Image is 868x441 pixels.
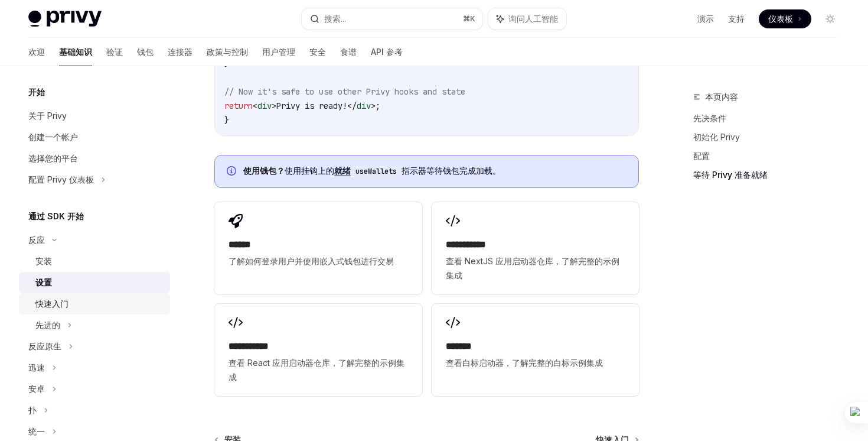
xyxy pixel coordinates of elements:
span: div [357,100,371,111]
font: 扑 [28,405,37,415]
a: 仪表板 [759,9,811,28]
font: 查看 NextJS 应用启动器仓库，了解完整的示例集成 [446,256,619,280]
a: 政策与控制 [207,38,248,66]
font: 询问人工智能 [508,14,558,24]
button: 搜索...⌘K [302,8,482,30]
img: 灯光标志 [28,11,102,27]
font: 支持 [728,14,745,24]
code: useWallets [351,166,402,177]
svg: 信息 [227,166,239,178]
font: 安全 [309,47,326,57]
a: 设置 [19,272,170,293]
font: 反应原生 [28,341,61,351]
a: 选择您的平台 [19,148,170,169]
font: 了解如何登录用户并使用嵌入式钱包进行交易 [229,256,394,266]
a: 关于 Privy [19,105,170,127]
font: 选择您的平台 [28,153,78,163]
font: 反应 [28,235,45,245]
span: > [371,100,376,111]
font: 查看 React 应用启动器仓库，了解完整的示例集成 [229,358,404,382]
a: 基础知识 [59,38,92,66]
font: 快速入门 [35,299,68,309]
font: API 参考 [371,47,403,57]
a: 用户管理 [262,38,295,66]
a: 创建一个帐户 [19,127,170,148]
a: 先决条件 [693,109,849,128]
a: 安全 [309,38,326,66]
span: } [224,115,229,125]
font: 先进的 [35,320,60,330]
span: ; [376,100,380,111]
font: 安装 [35,256,52,266]
a: 就绪 [334,166,351,176]
a: 支持 [728,13,745,25]
a: 验证 [106,38,123,66]
a: **** *了解如何登录用户并使用嵌入式钱包进行交易 [214,202,422,294]
font: 上的 [318,166,334,176]
font: 演示 [697,14,714,24]
font: 使用挂钩 [285,166,318,176]
font: 通过 SDK 开始 [28,211,84,221]
font: 就绪 [334,166,351,176]
a: 初始化 Privy [693,128,849,147]
span: </ [347,100,357,111]
font: 查看白标启动器，了解完整的白标示例集成 [446,358,603,368]
a: 食谱 [340,38,357,66]
font: 欢迎 [28,47,45,57]
font: 指示器等待钱包完成加载。 [402,166,501,176]
font: 开始 [28,87,45,97]
font: 安卓 [28,384,45,394]
font: 统一 [28,426,45,436]
font: 使用钱包？ [243,166,285,176]
font: 连接器 [168,47,192,57]
font: 初始化 Privy [693,132,740,142]
button: 询问人工智能 [488,8,566,30]
font: 仪表板 [768,14,793,24]
font: 用户管理 [262,47,295,57]
font: 先决条件 [693,113,726,123]
a: 演示 [697,13,714,25]
a: 欢迎 [28,38,45,66]
font: 创建一个帐户 [28,132,78,142]
font: 配置 [693,151,710,161]
font: 钱包 [137,47,154,57]
font: 政策与控制 [207,47,248,57]
font: 搜索... [324,14,346,24]
span: < [253,100,257,111]
span: > [272,100,276,111]
span: // Now it's safe to use other Privy hooks and state [224,86,465,97]
a: 快速入门 [19,293,170,314]
a: 连接器 [168,38,192,66]
a: 安装 [19,251,170,272]
font: 食谱 [340,47,357,57]
font: 本页内容 [705,92,738,102]
font: 迅速 [28,362,45,372]
font: 基础知识 [59,47,92,57]
a: API 参考 [371,38,403,66]
font: K [470,14,475,23]
font: 配置 Privy 仪表板 [28,174,94,184]
a: 钱包 [137,38,154,66]
font: 等待 Privy 准备就绪 [693,170,768,180]
a: 等待 Privy 准备就绪 [693,166,849,184]
span: return [224,100,253,111]
a: 配置 [693,147,849,166]
font: ⌘ [463,14,470,23]
button: 切换暗模式 [821,9,840,28]
font: 关于 Privy [28,111,67,121]
span: Privy is ready! [276,100,347,111]
span: div [257,100,272,111]
font: 验证 [106,47,123,57]
font: 设置 [35,277,52,287]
